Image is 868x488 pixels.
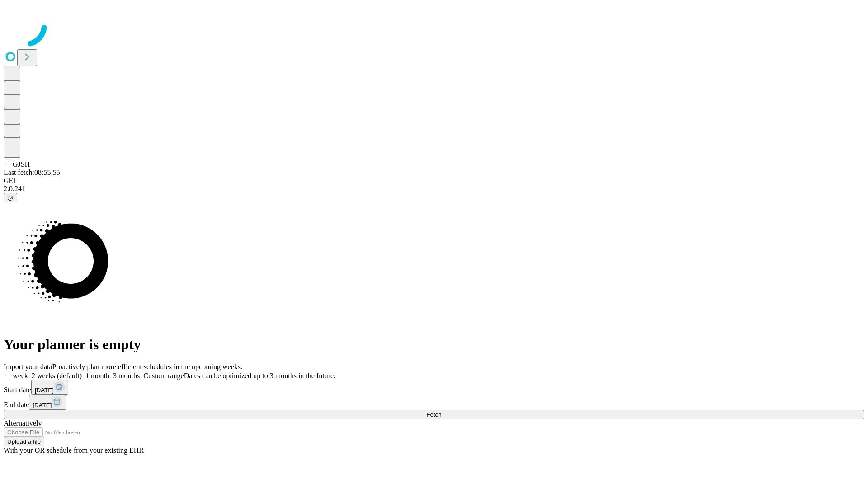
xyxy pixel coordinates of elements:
[4,380,864,395] div: Start date
[4,185,864,193] div: 2.0.241
[33,402,52,408] span: [DATE]
[4,336,864,353] h1: Your planner is empty
[31,380,68,395] button: [DATE]
[7,194,14,201] span: @
[4,395,864,410] div: End date
[184,372,335,380] span: Dates can be optimized up to 3 months in the future.
[4,193,17,202] button: @
[426,411,441,418] span: Fetch
[113,372,140,380] span: 3 months
[7,372,28,380] span: 1 week
[143,372,184,380] span: Custom range
[32,372,82,380] span: 2 weeks (default)
[52,363,242,371] span: Proactively plan more efficient schedules in the upcoming weeks.
[4,437,44,446] button: Upload a file
[4,177,864,185] div: GEI
[4,419,42,427] span: Alternatively
[4,169,60,176] span: Last fetch: 08:55:55
[13,160,30,168] span: GJSH
[4,446,144,454] span: With your OR schedule from your existing EHR
[29,395,66,410] button: [DATE]
[4,363,52,371] span: Import your data
[4,410,864,419] button: Fetch
[35,387,54,394] span: [DATE]
[85,372,109,380] span: 1 month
